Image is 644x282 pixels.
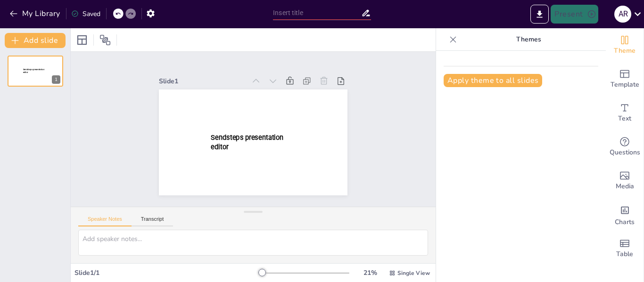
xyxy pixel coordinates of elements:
[606,164,644,198] div: Add images, graphics, shapes or video
[52,75,60,84] div: 1
[606,28,644,62] div: Change the overall theme
[23,68,44,73] span: Sendsteps presentation editor
[618,113,631,124] span: Text
[616,249,633,259] span: Table
[616,181,634,192] span: Media
[5,33,66,48] button: Add slide
[614,6,631,23] div: A R
[614,46,636,56] span: Theme
[78,216,132,226] button: Speaker Notes
[359,268,381,277] div: 21 %
[530,5,549,24] button: Export to PowerPoint
[74,268,259,277] div: Slide 1 / 1
[99,34,111,46] span: Position
[7,6,64,21] button: My Library
[74,32,90,48] div: Layout
[611,80,639,90] span: Template
[606,130,644,164] div: Get real-time input from your audience
[606,62,644,96] div: Add ready made slides
[211,133,283,151] span: Sendsteps presentation editor
[444,74,542,87] button: Apply theme to all slides
[132,216,173,226] button: Transcript
[606,198,644,232] div: Add charts and graphs
[397,269,430,277] span: Single View
[610,147,640,158] span: Questions
[606,232,644,266] div: Add a table
[159,77,246,86] div: Slide 1
[614,5,631,24] button: A R
[273,6,361,20] input: Insert title
[461,28,596,51] p: Themes
[615,217,635,227] span: Charts
[551,5,598,24] button: Present
[8,56,63,87] div: 1
[606,96,644,130] div: Add text boxes
[71,9,100,18] div: Saved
